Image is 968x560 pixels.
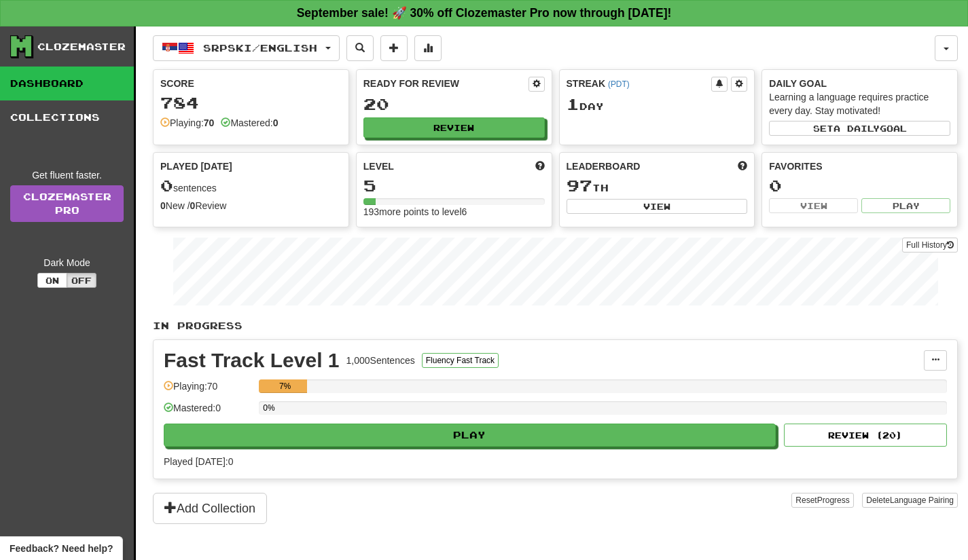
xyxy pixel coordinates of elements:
[204,117,215,128] strong: 70
[363,160,394,173] span: Level
[833,124,880,133] span: a daily
[363,96,545,113] div: 20
[890,496,954,505] span: Language Pairing
[160,116,214,130] div: Playing:
[380,35,408,61] button: Add sentence to collection
[160,176,173,195] span: 0
[769,77,950,90] div: Daily Goal
[203,42,317,54] span: Srpski / English
[164,350,340,371] div: Fast Track Level 1
[567,96,748,113] div: Day
[902,238,958,253] button: Full History
[784,424,947,447] button: Review (20)
[535,160,545,173] span: Score more points to level up
[10,185,124,222] a: ClozemasterPro
[346,35,374,61] button: Search sentences
[164,379,252,402] div: Playing: 70
[160,94,342,111] div: 784
[190,200,196,211] strong: 0
[67,273,96,288] button: Off
[164,424,776,447] button: Play
[37,40,126,54] div: Clozemaster
[861,198,950,213] button: Play
[414,35,442,61] button: More stats
[363,77,528,90] div: Ready for Review
[160,199,342,212] div: New / Review
[769,198,858,213] button: View
[160,177,342,195] div: sentences
[738,160,747,173] span: This week in points, UTC
[567,176,592,195] span: 97
[567,199,748,214] button: View
[791,493,853,508] button: ResetProgress
[363,117,545,138] button: Review
[363,177,545,194] div: 5
[769,160,950,173] div: Favorites
[153,493,267,524] button: Add Collection
[164,401,252,424] div: Mastered: 0
[37,273,67,288] button: On
[160,77,342,90] div: Score
[273,117,279,128] strong: 0
[567,177,748,195] div: th
[10,542,113,555] span: Open feedback widget
[862,493,958,508] button: DeleteLanguage Pairing
[567,160,641,173] span: Leaderboard
[608,79,630,89] a: (PDT)
[567,77,712,90] div: Streak
[769,90,950,117] div: Learning a language requires practice every day. Stay motivated!
[160,200,166,211] strong: 0
[769,177,950,194] div: 0
[769,121,950,136] button: Seta dailygoal
[363,205,545,219] div: 193 more points to level 6
[164,456,233,467] span: Played [DATE]: 0
[153,319,958,333] p: In Progress
[153,35,340,61] button: Srpski/English
[297,6,672,20] strong: September sale! 🚀 30% off Clozemaster Pro now through [DATE]!
[10,256,124,269] div: Dark Mode
[160,160,232,173] span: Played [DATE]
[221,116,278,130] div: Mastered:
[817,496,850,505] span: Progress
[422,353,499,368] button: Fluency Fast Track
[10,168,124,182] div: Get fluent faster.
[263,379,307,393] div: 7%
[567,94,579,113] span: 1
[346,354,415,367] div: 1,000 Sentences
